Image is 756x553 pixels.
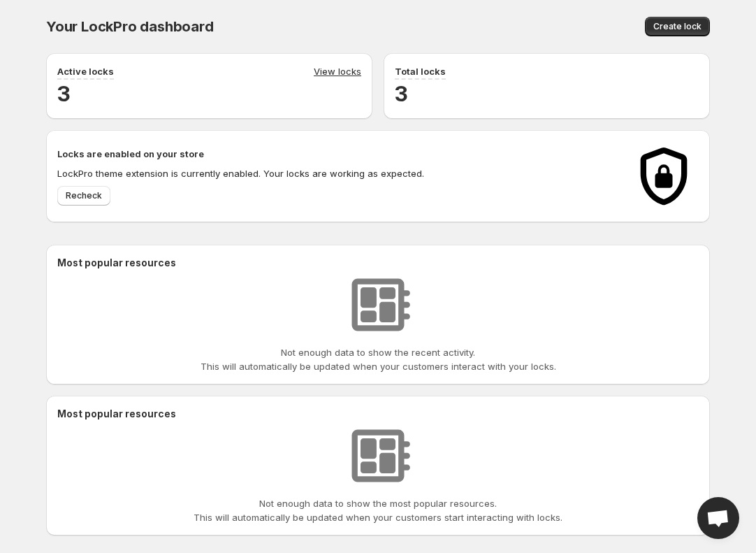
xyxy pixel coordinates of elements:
a: View locks [314,64,361,80]
p: Not enough data to show the recent activity. This will automatically be updated when your custome... [201,345,556,373]
h2: Most popular resources [57,407,699,421]
a: Open chat [697,497,739,539]
h2: Most popular resources [57,256,699,270]
span: Your LockPro dashboard [46,18,214,35]
span: Recheck [66,190,102,201]
p: LockPro theme extension is currently enabled. Your locks are working as expected. [57,166,615,180]
img: No resources found [343,421,413,491]
p: Total locks [395,64,446,78]
h2: 3 [57,80,361,108]
h2: Locks are enabled on your store [57,147,615,161]
span: Create lock [653,21,702,32]
p: Not enough data to show the most popular resources. This will automatically be updated when your ... [194,496,562,524]
button: Recheck [57,186,110,206]
p: Active locks [57,64,114,78]
button: Create lock [645,17,710,36]
h2: 3 [395,80,699,108]
img: No resources found [343,270,413,340]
